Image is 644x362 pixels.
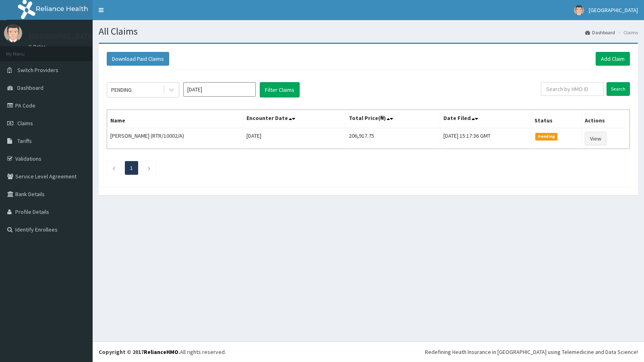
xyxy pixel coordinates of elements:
span: Switch Providers [17,66,58,74]
span: [GEOGRAPHIC_DATA] [589,6,638,14]
span: Pending [535,133,557,140]
a: Online [28,44,48,50]
li: Claims [616,29,638,36]
td: [PERSON_NAME] (RTR/10002/A) [107,128,243,149]
footer: All rights reserved. [93,341,644,362]
td: 206,917.75 [345,128,440,149]
td: [DATE] [243,128,346,149]
th: Total Price(₦) [345,110,440,128]
button: Download Paid Claims [107,52,169,66]
a: Page 1 is your current page [130,164,133,172]
strong: Copyright © 2017 . [99,348,180,356]
a: Dashboard [585,29,615,36]
td: [DATE] 15:17:36 GMT [440,128,531,149]
input: Search by HMO ID [541,82,604,96]
a: Add Claim [596,52,630,66]
span: Tariffs [17,137,32,145]
th: Name [107,110,243,128]
input: Select Month and Year [183,82,256,97]
span: Claims [17,120,33,127]
img: User Image [574,5,584,15]
th: Date Filed [440,110,531,128]
span: Dashboard [17,84,43,91]
div: Redefining Heath Insurance in [GEOGRAPHIC_DATA] using Telemedicine and Data Science! [425,348,638,356]
a: View [585,132,607,145]
input: Search [607,82,630,96]
button: Filter Claims [260,82,300,97]
img: User Image [4,24,22,42]
th: Actions [581,110,630,128]
th: Status [531,110,581,128]
div: PENDING [111,86,132,94]
a: RelianceHMO [144,348,178,356]
th: Encounter Date [243,110,346,128]
p: [GEOGRAPHIC_DATA] [28,33,95,40]
h1: All Claims [99,26,638,37]
a: Previous page [112,164,116,172]
a: Next page [147,164,151,172]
